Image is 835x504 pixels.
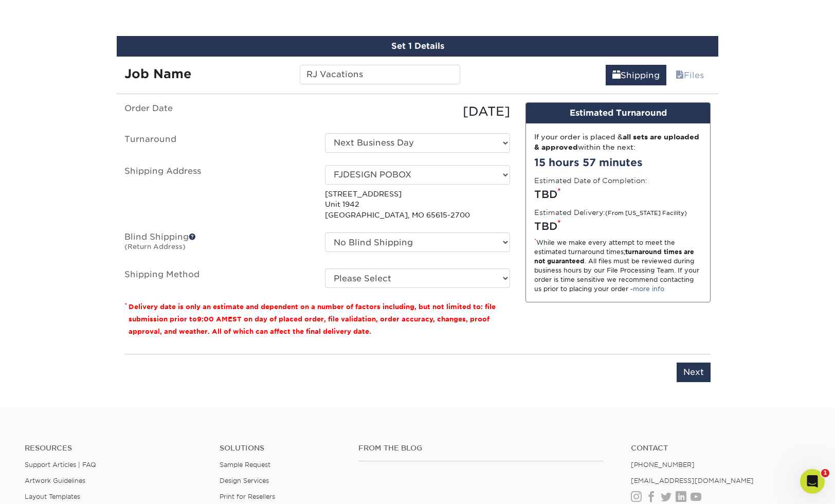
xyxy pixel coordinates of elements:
[631,444,810,453] a: Contact
[124,243,186,250] small: (Return Address)
[631,461,695,469] a: [PHONE_NUMBER]
[25,461,96,469] a: Support Articles | FAQ
[534,132,702,153] div: If your order is placed & within the next:
[669,65,711,85] a: Files
[220,477,269,484] a: Design Services
[317,102,518,121] div: [DATE]
[526,103,710,123] div: Estimated Turnaround
[534,248,694,265] strong: turnaround times are not guaranteed
[821,469,829,477] span: 1
[117,133,317,153] label: Turnaround
[300,65,460,84] input: Enter a job name
[325,189,510,220] p: [STREET_ADDRESS] Unit 1942 [GEOGRAPHIC_DATA], MO 65615-2700
[124,66,191,81] strong: Job Name
[117,36,718,57] div: Set 1 Details
[534,207,687,218] label: Estimated Delivery:
[220,444,343,453] h4: Solutions
[605,210,687,217] small: (From [US_STATE] Facility)
[129,303,496,335] small: Delivery date is only an estimate and dependent on a number of factors including, but not limited...
[534,238,702,294] div: While we make every attempt to meet the estimated turnaround times; . All files must be reviewed ...
[25,444,204,453] h4: Resources
[800,469,825,494] iframe: Intercom live chat
[534,155,702,170] div: 15 hours 57 minutes
[534,219,702,234] div: TBD
[534,175,647,186] label: Estimated Date of Completion:
[606,65,666,85] a: Shipping
[676,70,684,80] span: files
[677,363,711,382] input: Next
[117,102,317,121] label: Order Date
[633,285,664,293] a: more info
[117,268,317,288] label: Shipping Method
[220,461,270,469] a: Sample Request
[117,232,317,256] label: Blind Shipping
[534,187,702,202] div: TBD
[220,493,275,500] a: Print for Resellers
[117,165,317,220] label: Shipping Address
[197,315,228,323] span: 9:00 AM
[358,444,603,453] h4: From the Blog
[612,70,621,80] span: shipping
[631,477,754,484] a: [EMAIL_ADDRESS][DOMAIN_NAME]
